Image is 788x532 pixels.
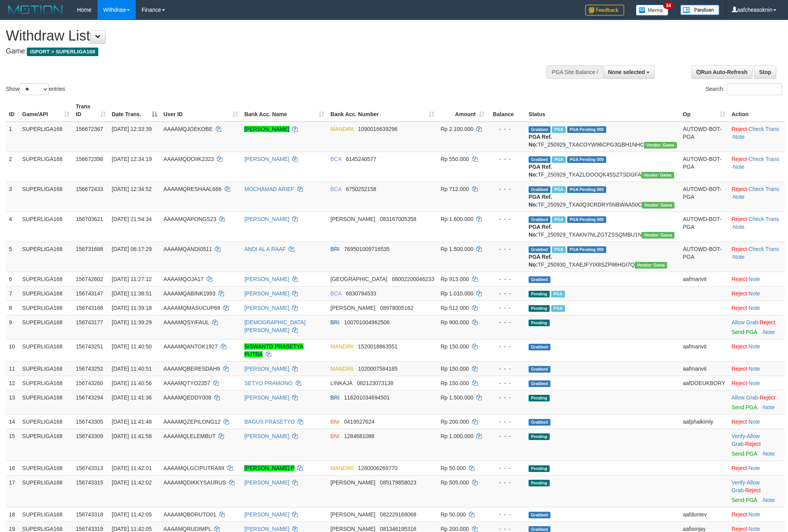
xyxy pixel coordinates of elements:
td: aafmanvit [680,361,729,376]
span: Rp 200.000 [440,419,469,425]
span: [DATE] 11:41:58 [112,433,152,439]
span: Copy 6145240577 to clipboard [346,156,376,162]
a: Note [749,343,760,350]
span: BCA [330,290,341,297]
span: 156743147 [76,290,103,297]
a: Note [749,511,760,518]
a: Reject [731,186,747,192]
span: 156672433 [76,186,103,192]
a: [PERSON_NAME] [244,366,289,372]
td: 4 [6,212,19,242]
td: 15 [6,429,19,461]
a: Reject [731,290,747,297]
a: [PERSON_NAME] [244,394,289,401]
span: 34 [663,2,674,9]
a: Allow Grab [731,394,758,401]
span: [DATE] 12:34:52 [112,186,152,192]
td: 11 [6,361,19,376]
td: TF_250929_TXAZLOOOQK45SZTSDGFA [525,152,680,182]
span: Rp 712.000 [440,186,469,192]
span: Marked by aafsoycanthlai [552,186,566,193]
button: None selected [603,65,655,79]
th: Game/API: activate to sort column ascending [19,99,73,122]
a: [PERSON_NAME] [244,156,289,162]
span: Rp 900.000 [440,319,469,325]
div: - - - [491,318,523,326]
td: 10 [6,339,19,361]
td: 3 [6,182,19,212]
td: AUTOWD-BOT-PGA [680,212,729,242]
td: 13 [6,390,19,414]
span: 156731688 [76,246,103,252]
td: 14 [6,414,19,429]
a: MOCHAMAD ARIEF [244,186,294,192]
span: [DATE] 11:40:56 [112,380,152,386]
span: Rp 1.500.000 [440,246,473,252]
td: SUPERLIGA168 [19,242,73,272]
div: - - - [491,304,523,312]
a: [PERSON_NAME] [244,276,289,282]
a: Note [733,254,745,260]
a: Reject [760,319,776,325]
span: BNI [330,419,339,425]
span: Copy 083167005358 to clipboard [380,216,416,222]
b: PGA Ref. No: [529,254,552,268]
span: Grabbed [529,156,550,163]
img: panduan.png [680,5,719,15]
a: Check Trans [749,126,779,132]
label: Show entries [6,83,65,95]
span: Rp 913.000 [440,276,469,282]
span: Grabbed [529,419,550,426]
a: [PERSON_NAME] [244,305,289,311]
span: 156743252 [76,366,103,372]
span: Copy 769501009716535 to clipboard [344,246,390,252]
th: ID [6,99,19,122]
span: Copy 100701004962506 to clipboard [344,319,390,325]
span: Rp 150.000 [440,366,469,372]
span: [DATE] 11:40:51 [112,366,152,372]
span: · [731,394,760,401]
a: Note [733,194,745,200]
a: Allow Grab [731,433,760,447]
span: PGA Pending [567,156,606,163]
a: Send PGA [731,497,757,503]
a: Reject [731,380,747,386]
span: AAAAMQANTOK1927 [163,343,218,350]
span: MANDIRI [330,126,353,132]
span: Copy 116201034694501 to clipboard [344,394,390,401]
a: Reject [731,276,747,282]
span: [DATE] 11:41:36 [112,394,152,401]
a: Note [749,290,760,297]
td: 8 [6,300,19,315]
td: SUPERLIGA168 [19,182,73,212]
a: ANDI AL A RAAF [244,246,286,252]
td: 6 [6,272,19,286]
a: Reject [760,394,776,401]
div: - - - [491,365,523,373]
a: Check Trans [749,186,779,192]
td: · · [728,182,784,212]
div: - - - [491,125,523,133]
th: Bank Acc. Number: activate to sort column ascending [327,99,437,122]
td: · · [728,429,784,461]
span: PGA Pending [567,126,606,133]
a: Reject [731,511,747,518]
td: SUPERLIGA168 [19,376,73,390]
a: Check Trans [749,156,779,162]
span: 156743168 [76,305,103,311]
span: Grabbed [529,126,550,133]
span: [DATE] 11:38:51 [112,290,152,297]
a: Send PGA [731,329,757,335]
th: Status [525,99,680,122]
a: Note [749,465,760,471]
th: Date Trans.: activate to sort column descending [109,99,161,122]
a: Send PGA [731,404,757,410]
span: Copy 08978005162 to clipboard [380,305,414,311]
a: Verify [731,479,745,486]
a: Reject [745,487,761,493]
a: Note [749,526,760,532]
span: [DATE] 21:54:34 [112,216,152,222]
a: [PERSON_NAME] [244,216,289,222]
td: 9 [6,315,19,339]
span: Copy 082123073138 to clipboard [357,380,393,386]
